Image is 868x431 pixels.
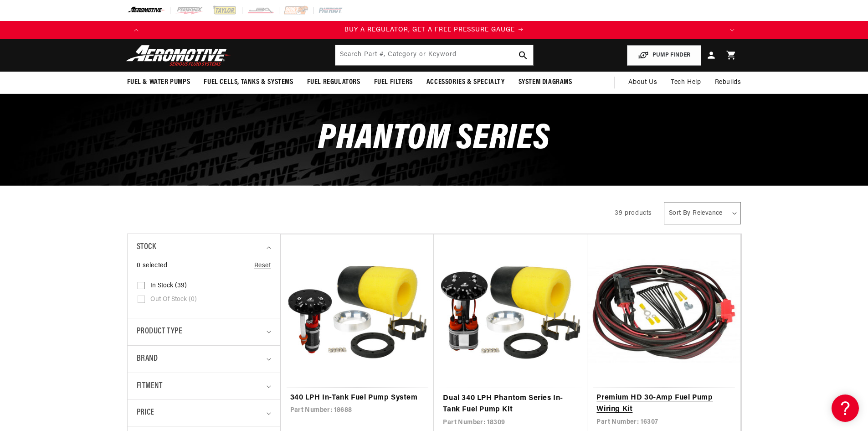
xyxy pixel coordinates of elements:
[715,78,741,88] span: Rebuilds
[615,210,652,217] span: 39 products
[426,78,505,87] span: Accessories & Specialty
[443,393,578,416] a: Dual 340 LPH Phantom Series In-Tank Fuel Pump Kit
[150,282,187,290] span: In stock (39)
[708,72,748,93] summary: Rebuilds
[137,241,156,254] span: Stock
[197,72,300,93] summary: Fuel Cells, Tanks & Systems
[513,45,533,65] button: search button
[723,21,741,39] button: Translation missing: en.sections.announcements.next_announcement
[335,45,533,65] input: Search by Part Number, Category or Keyword
[596,392,731,415] a: Premium HD 30-Amp Fuel Pump Wiring Kit
[420,72,512,93] summary: Accessories & Specialty
[127,21,145,39] button: Translation missing: en.sections.announcements.previous_announcement
[290,392,425,404] a: 340 LPH In-Tank Fuel Pump System
[519,78,572,87] span: System Diagrams
[137,261,168,271] span: 0 selected
[127,78,190,87] span: Fuel & Water Pumps
[300,72,367,93] summary: Fuel Regulators
[367,72,420,93] summary: Fuel Filters
[137,346,271,373] summary: Brand (0 selected)
[344,26,515,33] span: BUY A REGULATOR, GET A FREE PRESSURE GAUGE
[318,121,550,157] span: Phantom Series
[621,72,664,93] a: About Us
[137,373,271,400] summary: Fitment (0 selected)
[628,79,657,86] span: About Us
[254,261,271,271] a: Reset
[145,25,723,35] a: BUY A REGULATOR, GET A FREE PRESSURE GAUGE
[137,380,163,393] span: Fitment
[150,296,197,304] span: Out of stock (0)
[137,353,158,366] span: Brand
[137,407,154,419] span: Price
[137,325,183,338] span: Product type
[137,318,271,345] summary: Product type (0 selected)
[374,78,413,87] span: Fuel Filters
[664,72,708,93] summary: Tech Help
[137,234,271,261] summary: Stock (0 selected)
[307,78,360,87] span: Fuel Regulators
[120,72,197,93] summary: Fuel & Water Pumps
[204,78,293,87] span: Fuel Cells, Tanks & Systems
[123,45,237,66] img: Aeromotive
[627,45,701,66] button: PUMP FINDER
[137,400,271,426] summary: Price
[145,25,723,35] div: Announcement
[104,21,764,39] slideshow-component: Translation missing: en.sections.announcements.announcement_bar
[512,72,579,93] summary: System Diagrams
[671,78,701,88] span: Tech Help
[145,25,723,35] div: 1 of 4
